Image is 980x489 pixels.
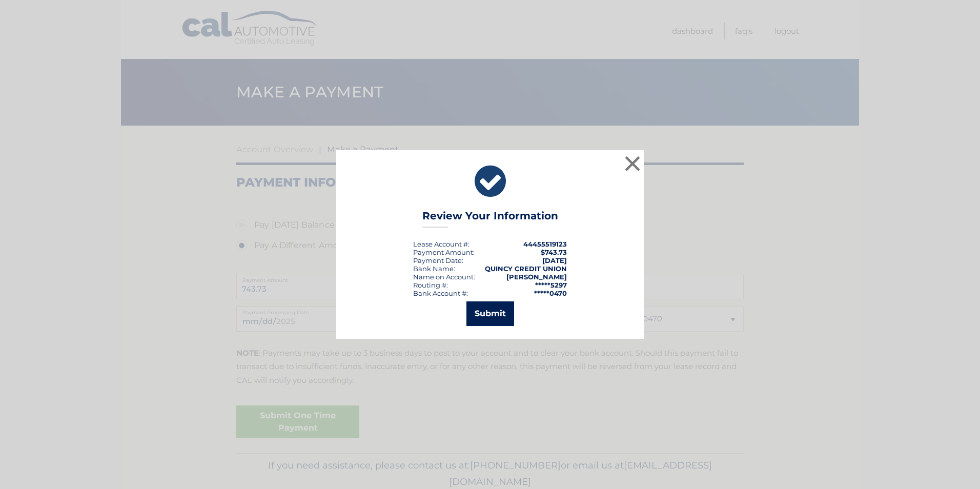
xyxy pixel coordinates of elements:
[422,210,558,228] h3: Review Your Information
[542,256,567,264] span: [DATE]
[413,273,475,281] div: Name on Account:
[413,264,455,273] div: Bank Name:
[413,256,463,264] div: :
[485,264,567,273] strong: QUINCY CREDIT UNION
[413,240,469,248] div: Lease Account #:
[413,248,475,256] div: Payment Amount:
[413,289,468,297] div: Bank Account #:
[413,256,462,264] span: Payment Date
[622,153,643,174] button: ×
[523,240,567,248] strong: 44455519123
[541,248,567,256] span: $743.73
[466,301,514,326] button: Submit
[413,281,448,289] div: Routing #:
[506,273,567,281] strong: [PERSON_NAME]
